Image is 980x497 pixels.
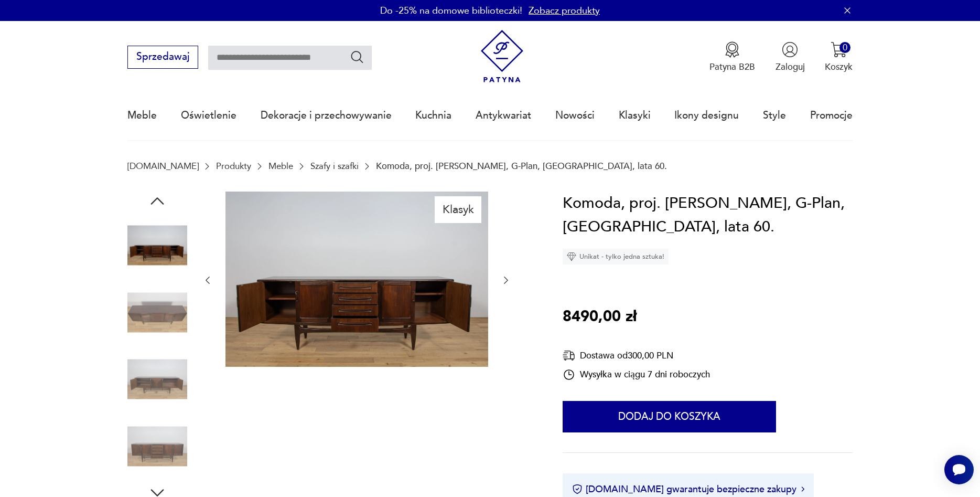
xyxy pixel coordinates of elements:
a: Nowości [555,91,595,140]
img: Ikona certyfikatu [572,484,583,494]
a: Meble [127,91,157,140]
img: Ikona koszyka [831,41,847,58]
a: Style [763,91,786,140]
a: Zobacz produkty [529,4,600,17]
a: Ikona medaluPatyna B2B [709,41,755,73]
a: Sprzedawaj [127,54,198,62]
div: Unikat - tylko jedna sztuka! [563,249,669,265]
h1: Komoda, proj. [PERSON_NAME], G-Plan, [GEOGRAPHIC_DATA], lata 60. [563,192,853,239]
p: Komoda, proj. [PERSON_NAME], G-Plan, [GEOGRAPHIC_DATA], lata 60. [376,161,667,171]
img: Ikona dostawy [563,349,575,362]
img: Zdjęcie produktu Komoda, proj. V. Wilkins, G-Plan, Wielka Brytania, lata 60. [127,416,187,476]
img: Ikona strzałki w prawo [801,487,804,492]
a: Kuchnia [415,91,451,140]
img: Zdjęcie produktu Komoda, proj. V. Wilkins, G-Plan, Wielka Brytania, lata 60. [127,282,187,342]
a: Oświetlenie [181,91,236,140]
a: [DOMAIN_NAME] [127,161,199,171]
p: Koszyk [825,61,853,73]
a: Szafy i szafki [310,161,359,171]
img: Zdjęcie produktu Komoda, proj. V. Wilkins, G-Plan, Wielka Brytania, lata 60. [127,216,187,276]
button: Patyna B2B [709,41,755,73]
button: Sprzedawaj [127,46,198,69]
iframe: Smartsupp widget button [944,455,974,484]
a: Ikony designu [674,91,739,140]
img: Ikona medalu [724,41,740,58]
img: Ikonka użytkownika [782,41,798,58]
a: Dekoracje i przechowywanie [261,91,392,140]
img: Ikona diamentu [567,252,576,261]
button: Zaloguj [776,41,805,73]
button: [DOMAIN_NAME] gwarantuje bezpieczne zakupy [572,483,804,496]
p: Patyna B2B [709,61,755,73]
a: Promocje [810,91,853,140]
p: 8490,00 zł [563,305,637,329]
p: Zaloguj [776,61,805,73]
a: Antykwariat [476,91,531,140]
a: Produkty [216,161,251,171]
p: Do -25% na domowe biblioteczki! [380,4,522,17]
img: Zdjęcie produktu Komoda, proj. V. Wilkins, G-Plan, Wielka Brytania, lata 60. [225,192,488,367]
button: Dodaj do koszyka [563,401,776,432]
div: Klasyk [435,196,481,223]
a: Klasyki [619,91,651,140]
img: Zdjęcie produktu Komoda, proj. V. Wilkins, G-Plan, Wielka Brytania, lata 60. [127,350,187,409]
div: Wysyłka w ciągu 7 dni roboczych [563,368,710,381]
button: Szukaj [350,49,365,65]
a: Meble [268,161,293,171]
button: 0Koszyk [825,41,853,73]
img: Patyna - sklep z meblami i dekoracjami vintage [476,30,529,83]
div: 0 [839,42,850,53]
div: Dostawa od 300,00 PLN [563,349,710,362]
